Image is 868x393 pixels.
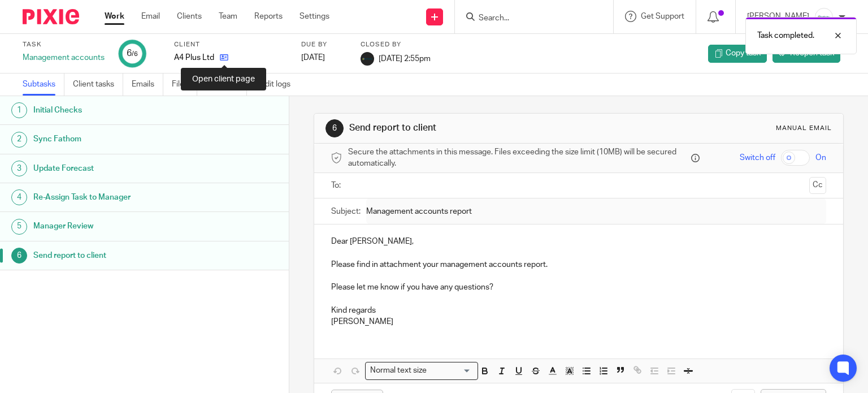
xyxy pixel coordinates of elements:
a: Notes (0) [206,74,247,96]
h1: Re-Assign Task to Manager [33,189,196,206]
a: Email [141,11,160,22]
a: Clients [177,11,202,22]
h1: Send report to client [349,122,602,134]
label: To: [331,180,344,191]
img: Pixie [23,9,79,24]
span: [DATE] 2:55pm [379,54,431,62]
a: Files [172,74,197,96]
div: 6 [325,119,344,137]
a: Team [219,11,237,22]
h1: Manager Review [33,218,196,235]
img: Infinity%20Logo%20with%20Whitespace%20.png [361,52,374,66]
p: Task completed. [757,30,814,41]
a: Client tasks [73,74,123,96]
a: Work [105,11,124,22]
div: 3 [11,161,27,176]
span: Switch off [740,152,775,163]
label: Client [174,40,287,49]
a: Emails [132,74,163,96]
span: Normal text size [368,365,429,377]
div: Management accounts [23,52,105,63]
p: Please let me know if you have any questions? [331,282,827,293]
div: 2 [11,132,27,148]
p: [PERSON_NAME] [331,316,827,327]
a: Settings [300,11,329,22]
label: Closed by [361,40,431,49]
p: Please find in attachment your management accounts report. [331,259,827,270]
p: Dear [PERSON_NAME], [331,236,827,247]
a: Audit logs [255,74,299,96]
p: Kind regards [331,305,827,316]
button: Cc [809,177,826,194]
img: Infinity%20Logo%20with%20Whitespace%20.png [815,8,833,26]
span: On [815,152,826,163]
div: 4 [11,189,27,205]
label: Subject: [331,206,361,217]
a: Reports [254,11,283,22]
small: /6 [132,51,138,57]
div: Manual email [776,124,832,133]
h1: Send report to client [33,247,196,264]
div: 6 [11,248,27,264]
div: 6 [127,47,138,60]
h1: Initial Checks [33,102,196,119]
h1: Update Forecast [33,160,196,177]
label: Task [23,40,105,49]
h1: Sync Fathom [33,131,196,148]
input: Search for option [431,365,471,377]
a: Subtasks [23,74,64,96]
div: 1 [11,102,27,118]
div: 5 [11,219,27,235]
span: Secure the attachments in this message. Files exceeding the size limit (10MB) will be secured aut... [348,146,689,170]
div: [DATE] [301,52,346,63]
p: A4 Plus Ltd [174,52,214,63]
div: Search for option [365,362,478,379]
label: Due by [301,40,346,49]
